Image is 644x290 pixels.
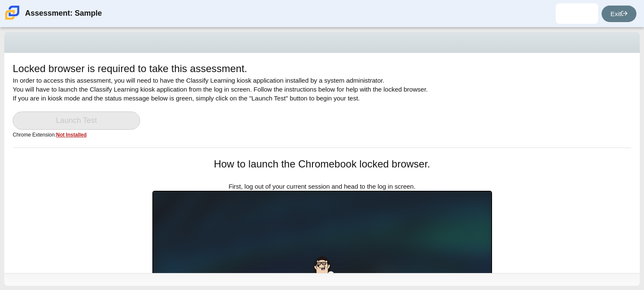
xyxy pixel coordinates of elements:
div: In order to access this assessment, you will need to have the Classify Learning kiosk application... [13,61,631,148]
a: Launch Test [13,112,140,130]
div: Assessment: Sample [25,3,102,24]
img: Carmen School of Science & Technology [3,4,21,22]
u: Not Installed [56,132,87,138]
h1: How to launch the Chromebook locked browser. [152,157,492,171]
a: Exit [602,6,636,22]
img: aniylah.bush.NJ9kcU [570,7,584,20]
a: Carmen School of Science & Technology [3,16,21,23]
h1: Locked browser is required to take this assessment. [13,61,247,76]
small: Chrome Extension: [13,132,87,138]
